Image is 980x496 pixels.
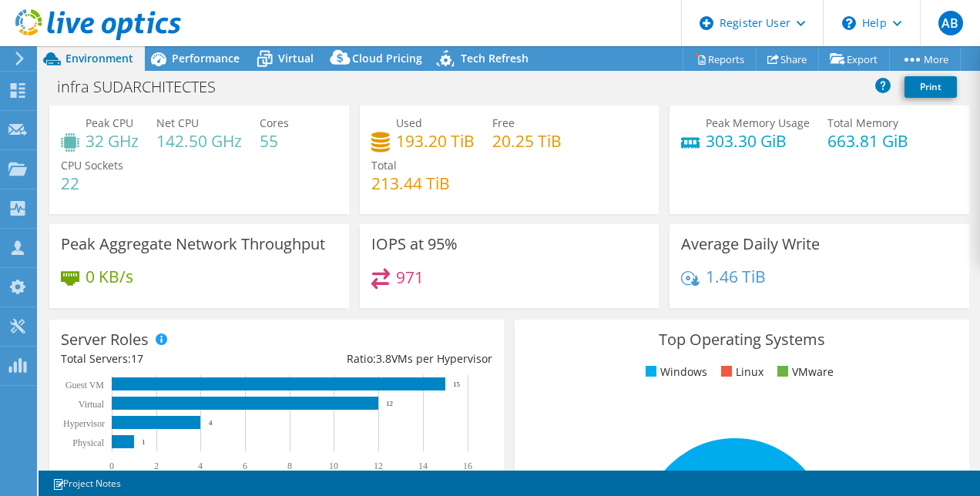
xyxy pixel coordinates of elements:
[109,461,114,471] text: 0
[277,350,492,367] div: Ratio: VMs per Hypervisor
[243,461,247,471] text: 6
[156,132,242,149] h4: 142.50 GHz
[142,438,146,446] text: 1
[63,418,105,429] text: Hypervisor
[642,364,707,380] li: Windows
[842,16,856,30] svg: \n
[156,116,199,130] span: Net CPU
[376,351,391,366] span: 3.8
[526,331,958,348] h3: Top Operating Systems
[352,51,422,65] span: Cloud Pricing
[278,51,314,65] span: Virtual
[371,236,458,253] h3: IOPS at 95%
[61,175,123,192] h4: 22
[827,116,898,130] span: Total Memory
[463,461,472,471] text: 16
[374,461,383,471] text: 12
[904,76,957,98] a: Print
[889,47,961,71] a: More
[86,268,133,285] h4: 0 KB/s
[774,364,834,380] li: VMware
[209,419,213,427] text: 4
[818,47,890,71] a: Export
[50,79,240,96] h1: infra SUDARCHITECTES
[329,461,338,471] text: 10
[706,132,810,149] h4: 303.30 GiB
[371,175,450,192] h4: 213.44 TiB
[131,351,143,366] span: 17
[418,461,428,471] text: 14
[86,116,133,130] span: Peak CPU
[461,51,529,65] span: Tech Refresh
[198,461,203,471] text: 4
[492,116,515,130] span: Free
[287,461,292,471] text: 8
[65,51,133,65] span: Environment
[61,350,277,367] div: Total Servers:
[172,51,240,65] span: Performance
[827,132,908,149] h4: 663.81 GiB
[396,269,424,286] h4: 971
[61,236,325,253] h3: Peak Aggregate Network Throughput
[396,132,475,149] h4: 193.20 TiB
[260,132,289,149] h4: 55
[386,400,393,407] text: 12
[260,116,289,130] span: Cores
[61,331,149,348] h3: Server Roles
[371,158,397,173] span: Total
[706,268,766,285] h4: 1.46 TiB
[42,474,132,493] a: Project Notes
[72,437,104,448] text: Physical
[717,364,764,380] li: Linux
[706,116,810,130] span: Peak Memory Usage
[681,236,820,253] h3: Average Daily Write
[492,132,562,149] h4: 20.25 TiB
[86,132,139,149] h4: 32 GHz
[938,11,963,35] span: AB
[756,47,819,71] a: Share
[79,399,105,410] text: Virtual
[154,461,159,471] text: 2
[396,116,422,130] span: Used
[683,47,757,71] a: Reports
[61,158,123,173] span: CPU Sockets
[453,380,461,388] text: 15
[65,380,104,390] text: Guest VM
